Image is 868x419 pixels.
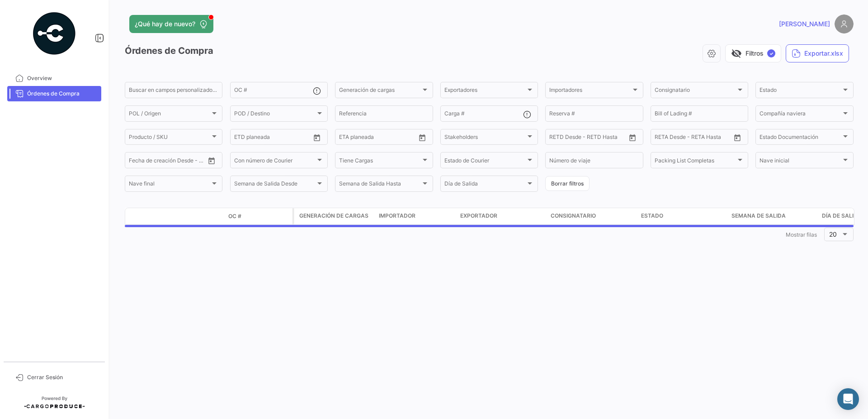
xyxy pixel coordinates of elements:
[7,71,101,86] a: Overview
[225,209,292,224] datatable-header-cell: OC #
[786,44,849,62] button: Exportar.xlsx
[7,86,101,101] a: Órdenes de Compra
[835,14,854,33] img: placeholder-user.png
[759,112,841,118] span: Compañía naviera
[759,88,841,95] span: Estado
[129,135,210,142] span: Producto / SKU
[27,74,98,82] span: Overview
[234,112,316,118] span: POD / Destino
[551,212,596,220] span: Consignatario
[759,135,841,142] span: Estado Documentación
[234,182,316,188] span: Semana de Salida Desde
[234,158,316,165] span: Con número de Courier
[837,388,859,410] div: Abrir Intercom Messenger
[129,112,210,118] span: POL / Origen
[460,212,497,220] span: Exportador
[549,88,631,95] span: Importadores
[444,135,526,142] span: Stakeholders
[641,212,663,220] span: Estado
[444,158,526,165] span: Estado de Courier
[731,48,742,59] span: visibility_off
[637,208,728,224] datatable-header-cell: Estado
[545,176,590,191] button: Borrar filtros
[822,212,862,220] span: Día de Salida
[27,373,98,381] span: Cerrar Sesión
[829,230,837,238] span: 20
[677,135,713,142] input: Hasta
[457,208,547,224] datatable-header-cell: Exportador
[444,182,526,188] span: Día de Salida
[731,212,786,220] span: Semana de Salida
[786,231,817,238] span: Mostrar filas
[234,135,250,142] input: Desde
[228,212,241,220] span: OC #
[135,19,195,29] span: ¿Qué hay de nuevo?
[166,213,225,220] datatable-header-cell: Estado Doc.
[129,182,210,188] span: Nave final
[379,212,415,220] span: Importador
[415,131,429,144] button: Open calendar
[129,158,145,165] input: Desde
[572,135,608,142] input: Hasta
[339,135,355,142] input: Desde
[32,11,77,56] img: powered-by.png
[728,208,818,224] datatable-header-cell: Semana de Salida
[725,44,781,62] button: visibility_offFiltros✓
[655,158,736,165] span: Packing List Completas
[759,158,841,165] span: Nave inicial
[125,44,221,57] h3: Órdenes de Compra
[626,131,639,144] button: Open calendar
[310,131,324,144] button: Open calendar
[294,208,375,224] datatable-header-cell: Generación de cargas
[444,88,526,95] span: Exportadores
[299,212,368,220] span: Generación de cargas
[339,88,420,95] span: Generación de cargas
[257,135,293,142] input: Hasta
[549,135,566,142] input: Desde
[143,213,166,220] datatable-header-cell: Modo de Transporte
[339,182,420,188] span: Semana de Salida Hasta
[547,208,637,224] datatable-header-cell: Consignatario
[339,158,420,165] span: Tiene Cargas
[129,15,213,33] button: ¿Qué hay de nuevo?
[655,135,671,142] input: Desde
[375,208,457,224] datatable-header-cell: Importador
[27,90,98,98] span: Órdenes de Compra
[767,49,775,57] span: ✓
[731,131,744,144] button: Open calendar
[779,19,830,29] span: [PERSON_NAME]
[151,158,188,165] input: Hasta
[205,154,218,167] button: Open calendar
[655,88,736,95] span: Consignatario
[362,135,398,142] input: Hasta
